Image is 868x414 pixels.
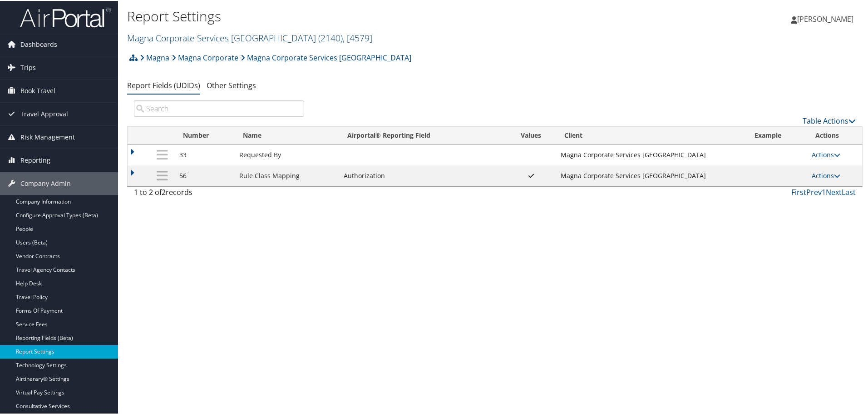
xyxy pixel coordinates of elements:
[318,31,343,43] span: ( 2140 )
[807,126,862,144] th: Actions
[20,79,55,101] span: Book Travel
[172,48,238,66] a: Magna Corporate
[797,13,853,23] span: [PERSON_NAME]
[339,126,506,144] th: Airportal&reg; Reporting Field
[127,6,617,25] h1: Report Settings
[746,126,807,144] th: Example
[20,125,75,148] span: Risk Management
[207,80,256,90] a: Other Settings
[134,186,304,201] div: 1 to 2 of records
[235,144,340,165] td: Requested By
[175,165,235,185] td: 56
[822,186,826,196] a: 1
[127,80,200,90] a: Report Fields (UDIDs)
[556,165,746,185] td: Magna Corporate Services [GEOGRAPHIC_DATA]
[826,186,842,196] a: Next
[20,148,50,171] span: Reporting
[20,102,68,125] span: Travel Approval
[556,144,746,165] td: Magna Corporate Services [GEOGRAPHIC_DATA]
[150,126,175,144] th: : activate to sort column descending
[803,115,856,125] a: Table Actions
[343,31,372,43] span: , [ 4579 ]
[140,48,169,66] a: Magna
[20,171,71,194] span: Company Admin
[791,5,863,32] a: [PERSON_NAME]
[556,126,746,144] th: Client
[806,186,822,196] a: Prev
[339,165,506,185] td: Authorization
[235,165,340,185] td: Rule Class Mapping
[175,126,235,144] th: Number
[812,150,840,158] a: Actions
[134,100,304,116] input: Search
[127,31,372,43] a: Magna Corporate Services [GEOGRAPHIC_DATA]
[812,170,840,179] a: Actions
[20,32,57,55] span: Dashboards
[842,186,856,196] a: Last
[20,6,111,27] img: airportal-logo.png
[20,55,36,78] span: Trips
[791,186,806,196] a: First
[175,144,235,165] td: 33
[162,186,166,196] span: 2
[241,48,411,66] a: Magna Corporate Services [GEOGRAPHIC_DATA]
[235,126,340,144] th: Name
[506,126,556,144] th: Values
